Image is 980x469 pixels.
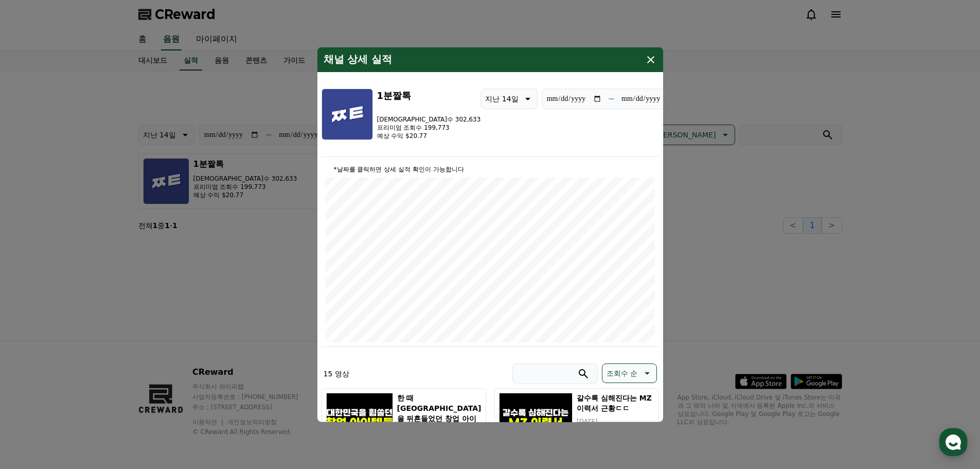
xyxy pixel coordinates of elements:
a: 대화 [68,326,133,352]
p: 프리미엄 조회수 199,773 [377,123,481,131]
h5: 한 때 [GEOGRAPHIC_DATA]을 뒤흔들었던 창업 아이템들ㄷㄷ [397,392,482,433]
p: 15 영상 [324,368,349,378]
p: 조회수 순 [607,366,637,380]
button: 조회수 순 [602,363,656,383]
p: ~ [608,92,615,105]
span: 홈 [32,342,39,350]
img: 1분짤톡 [322,88,373,140]
div: modal [317,47,663,422]
p: 예상 수익 $20.77 [377,131,481,140]
h3: 1분짤톡 [377,88,481,102]
button: 지난 14일 [480,88,537,109]
p: 지난 14일 [485,91,518,106]
span: 설정 [159,342,171,350]
p: *날짜를 클릭하면 상세 실적 확인이 가능합니다 [326,165,655,173]
span: 대화 [94,342,106,351]
a: 설정 [133,326,198,352]
p: [DATE] [577,417,654,425]
h4: 채널 상세 실적 [324,53,393,65]
h5: 갈수록 심해진다는 MZ 이력서 근황ㄷㄷ [577,392,654,413]
p: [DEMOGRAPHIC_DATA]수 302,633 [377,115,481,123]
a: 홈 [3,326,68,352]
